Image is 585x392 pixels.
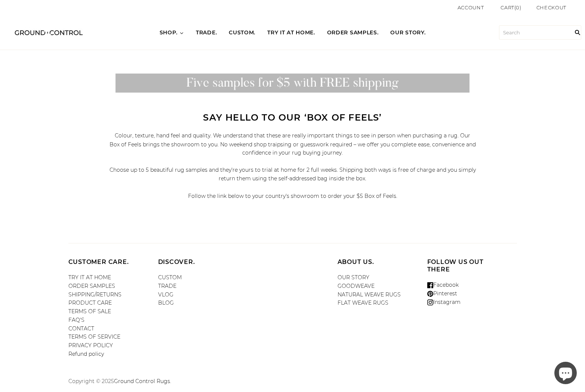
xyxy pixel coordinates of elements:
[223,22,261,43] a: CUSTOM.
[427,258,506,273] h4: Follow us out there
[552,362,579,386] inbox-online-store-chat: Shopify online store chat
[68,308,111,315] a: TERMS OF SALE
[321,22,385,43] a: ORDER SAMPLES.
[338,291,401,298] a: NATURAL WEAVE RUGS
[68,377,293,386] p: Copyright © 2025 .
[458,4,484,10] a: Account
[68,258,147,266] h4: CUSTOMER CARE.
[501,4,521,12] a: Cart(0)
[338,258,416,266] h4: ABOUT US.
[68,351,104,357] a: Refund policy
[570,15,585,50] input: Search
[68,274,111,281] a: TRY IT AT HOME
[158,299,174,306] a: BLOG
[384,22,431,43] a: OUR STORY.
[499,25,581,40] input: Search
[154,22,190,43] a: SHOP.
[114,378,170,385] a: Ground Control Rugs
[68,342,113,349] a: PRIVACY POLICY
[68,333,120,340] a: TERMS OF SERVICE
[188,193,397,199] span: Follow the link below to your country's showroom to order your $5 Box of Feels.
[327,29,379,37] span: ORDER SAMPLES.
[116,74,469,93] img: samples-bargrey.jpg
[196,29,217,37] span: TRADE.
[338,299,388,306] a: FLAT WEAVE RUGS
[158,291,173,298] a: VLOG
[427,299,461,305] a: Instagram
[158,283,176,289] a: TRADE
[68,299,112,306] a: PRODUCT CARE
[229,29,255,37] span: CUSTOM.
[68,283,115,289] a: ORDER SAMPLES
[501,4,514,10] span: Cart
[390,29,425,37] span: OUR STORY.
[158,274,182,281] a: CUSTOM
[160,29,178,37] span: SHOP.
[110,132,476,156] span: Colour, texture, hand feel and quality. We understand that these are really important things to s...
[261,22,321,43] a: TRY IT AT HOME.
[267,29,315,37] span: TRY IT AT HOME.
[190,22,223,43] a: TRADE.
[80,112,506,123] div: Say Hello to our ‘Box of Feels’
[338,274,369,281] a: OUR STORY
[68,325,94,332] a: CONTACT
[68,317,84,323] a: FAQ'S
[110,167,476,182] span: Choose up to 5 beautiful rug samples and they're yours to trial at home for 2 full weeks. Shippin...
[427,290,457,297] a: Pinterest
[158,258,237,266] h4: DISCOVER.
[338,283,375,289] a: GOODWEAVE
[68,291,121,298] a: SHIPPING/RETURNS
[427,281,459,288] a: Facebook
[516,4,520,10] span: 0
